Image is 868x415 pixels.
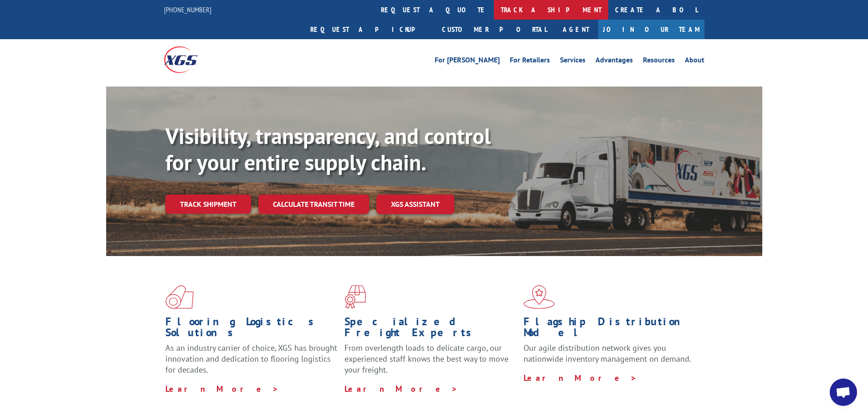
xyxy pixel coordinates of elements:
h1: Flooring Logistics Solutions [165,316,338,343]
a: Services [560,56,586,67]
a: Learn More > [524,373,637,383]
a: Learn More > [344,384,458,394]
a: XGS ASSISTANT [376,195,454,214]
img: xgs-icon-focused-on-flooring-red [344,285,366,309]
h1: Flagship Distribution Model [524,316,696,343]
a: Request a pickup [303,20,435,39]
a: Learn More > [165,384,279,394]
a: Resources [643,56,675,67]
a: For [PERSON_NAME] [435,56,500,67]
div: Open chat [830,379,857,406]
b: Visibility, transparency, and control for your entire supply chain. [165,122,491,176]
a: For Retailers [510,56,550,67]
a: Customer Portal [435,20,554,39]
img: xgs-icon-total-supply-chain-intelligence-red [165,285,194,309]
h1: Specialized Freight Experts [344,316,517,343]
a: About [685,56,704,67]
span: As an industry carrier of choice, XGS has brought innovation and dedication to flooring logistics... [165,343,337,375]
a: Advantages [596,56,633,67]
p: From overlength loads to delicate cargo, our experienced staff knows the best way to move your fr... [344,343,517,383]
a: Agent [554,20,598,39]
a: Track shipment [165,195,251,214]
a: Join Our Team [598,20,704,39]
img: xgs-icon-flagship-distribution-model-red [524,285,555,309]
span: Our agile distribution network gives you nationwide inventory management on demand. [524,343,691,364]
a: Calculate transit time [258,195,369,214]
a: [PHONE_NUMBER] [164,5,211,14]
